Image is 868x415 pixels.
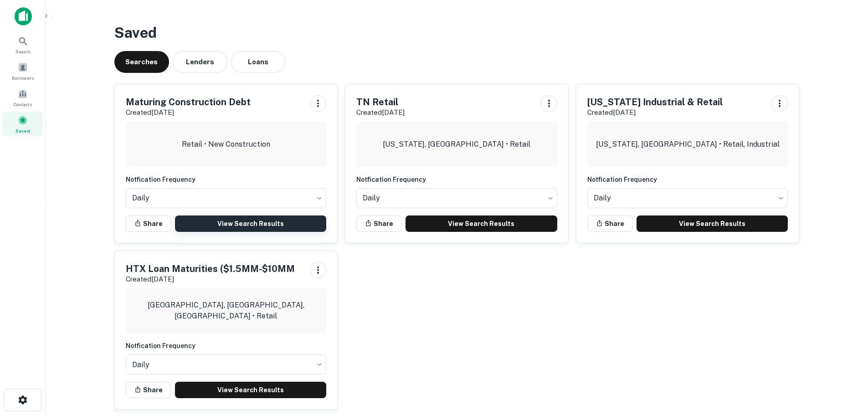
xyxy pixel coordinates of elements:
h6: Notfication Frequency [587,174,788,184]
button: Share [587,215,633,232]
a: View Search Results [637,215,788,232]
h6: Notfication Frequency [126,174,327,184]
a: View Search Results [175,382,327,398]
h5: TN Retail [356,95,405,109]
h5: [US_STATE] Industrial & Retail [587,95,723,109]
p: [US_STATE], [GEOGRAPHIC_DATA] • Retail, Industrial [596,139,780,150]
p: Created [DATE] [587,107,723,118]
a: Borrowers [3,59,43,83]
h3: Saved [114,22,800,44]
div: Without label [126,185,327,211]
div: Without label [126,352,327,377]
span: Saved [15,127,30,134]
div: Without label [587,185,788,211]
button: Share [126,215,171,232]
span: Contacts [14,101,32,108]
p: Created [DATE] [356,107,405,118]
p: Created [DATE] [126,274,295,285]
a: Search [3,32,43,57]
h6: Notfication Frequency [126,341,327,351]
span: Search [15,48,31,55]
h6: Notfication Frequency [356,174,557,184]
button: Loans [231,51,286,73]
a: Contacts [3,85,43,110]
p: Retail • New Construction [182,139,270,150]
div: Without label [356,185,557,211]
button: Searches [114,51,169,73]
a: View Search Results [175,215,327,232]
button: Share [356,215,402,232]
a: View Search Results [406,215,557,232]
span: Borrowers [12,74,34,82]
button: Share [126,382,171,398]
button: Lenders [173,51,227,73]
a: Saved [3,112,43,136]
p: [GEOGRAPHIC_DATA], [GEOGRAPHIC_DATA], [GEOGRAPHIC_DATA] • Retail [133,300,319,322]
iframe: Chat Widget [822,342,868,386]
p: [US_STATE], [GEOGRAPHIC_DATA] • Retail [383,139,530,150]
img: capitalize-icon.png [15,7,32,26]
p: Created [DATE] [126,107,251,118]
h5: HTX Loan Maturities ($1.5MM-$10MM [126,262,295,276]
h5: Maturing Construction Debt [126,95,251,109]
